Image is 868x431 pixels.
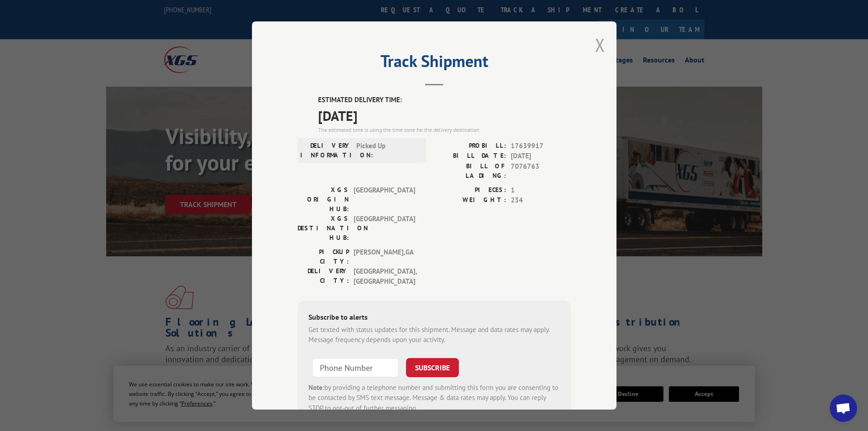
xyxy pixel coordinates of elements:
span: [GEOGRAPHIC_DATA] [354,214,415,243]
span: 7076763 [511,161,571,181]
label: BILL DATE: [434,151,506,161]
label: XGS ORIGIN HUB: [298,185,349,214]
div: Subscribe to alerts [308,312,560,325]
button: SUBSCRIBE [406,358,459,377]
span: [DATE] [318,105,571,126]
label: XGS DESTINATION HUB: [298,214,349,243]
span: 17639917 [511,141,571,151]
label: WEIGHT: [434,195,506,206]
input: Phone Number [312,358,399,377]
label: DELIVERY CITY: [298,266,349,287]
label: PROBILL: [434,141,506,151]
span: Picked Up [356,141,418,160]
span: [GEOGRAPHIC_DATA] , [GEOGRAPHIC_DATA] [354,266,415,287]
span: [DATE] [511,151,571,161]
h2: Track Shipment [298,55,571,72]
span: [PERSON_NAME] , GA [354,247,415,266]
label: PICKUP CITY: [298,247,349,266]
label: ESTIMATED DELIVERY TIME: [318,95,571,105]
button: Close modal [595,33,605,57]
div: Open chat [830,395,857,422]
div: Get texted with status updates for this shipment. Message and data rates may apply. Message frequ... [308,325,560,345]
label: DELIVERY INFORMATION: [300,141,352,160]
label: BILL OF LADING: [434,161,506,181]
div: by providing a telephone number and submitting this form you are consenting to be contacted by SM... [308,383,560,414]
span: 1 [511,185,571,196]
div: The estimated time is using the time zone for the delivery destination. [318,126,571,134]
strong: Note: [308,383,324,392]
label: PIECES: [434,185,506,196]
span: 234 [511,195,571,206]
span: [GEOGRAPHIC_DATA] [354,185,415,214]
